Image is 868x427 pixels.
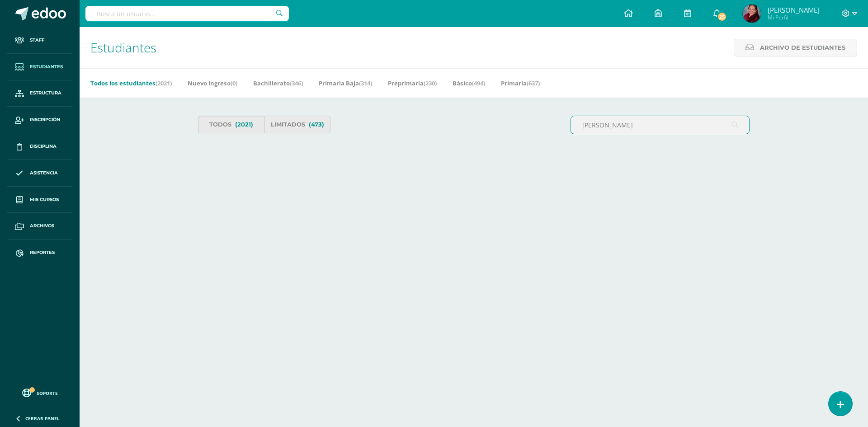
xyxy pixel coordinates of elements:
span: Asistencia [30,169,58,177]
span: [PERSON_NAME] [768,5,820,14]
span: (2021) [156,79,172,87]
span: Reportes [30,249,55,256]
span: Cerrar panel [25,415,60,422]
a: Primaria Baja(314) [319,76,372,90]
a: Staff [7,27,72,54]
span: Staff [30,37,44,44]
span: (637) [527,79,540,87]
a: Archivo de Estudiantes [734,39,857,56]
input: Busca un usuario... [85,6,289,21]
span: Estudiantes [90,39,156,56]
a: Nuevo Ingreso(0) [188,76,237,90]
img: 00c1b1db20a3e38a90cfe610d2c2e2f3.png [743,5,761,23]
a: Básico(494) [453,76,485,90]
span: (314) [359,79,372,87]
span: (346) [290,79,303,87]
a: Estudiantes [7,54,72,80]
a: Mis cursos [7,187,72,213]
span: (494) [472,79,485,87]
span: Archivo de Estudiantes [760,39,845,56]
a: Reportes [7,239,72,266]
span: Inscripción [30,116,60,123]
span: Estudiantes [30,63,63,70]
a: Disciplina [7,133,72,160]
a: Inscripción [7,107,72,133]
a: Preprimaria(230) [388,76,437,90]
a: Todos los estudiantes(2021) [90,76,172,90]
a: Asistencia [7,160,72,187]
a: Primaria(637) [501,76,540,90]
a: Limitados(473) [264,116,331,133]
a: Soporte [11,386,69,399]
span: (473) [309,116,324,133]
span: Estructura [30,89,61,97]
a: Estructura [7,80,72,107]
span: Archivos [30,222,54,230]
span: Mis cursos [30,196,59,203]
span: (230) [424,79,437,87]
span: (2021) [235,116,253,133]
span: 25 [717,12,727,22]
a: Todos(2021) [198,116,264,133]
span: Mi Perfil [768,14,820,21]
span: Soporte [37,390,58,396]
a: Bachillerato(346) [253,76,303,90]
a: Archivos [7,213,72,239]
span: Disciplina [30,143,57,150]
input: Busca al estudiante aquí... [571,116,749,134]
span: (0) [231,79,237,87]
